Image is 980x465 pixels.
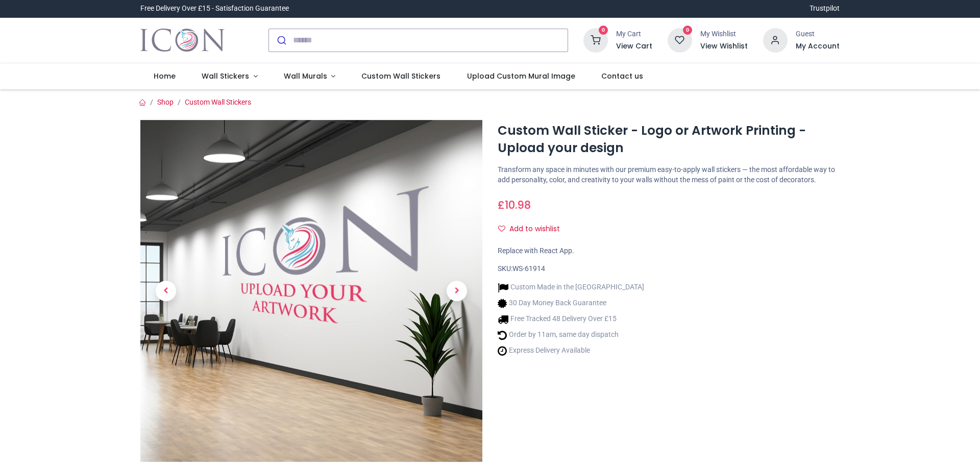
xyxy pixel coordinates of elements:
li: Express Delivery Available [498,346,644,356]
sup: 0 [599,26,608,35]
a: Trustpilot [810,4,840,14]
a: Next [431,171,482,410]
span: Contact us [601,71,643,81]
a: My Account [796,41,840,52]
span: Custom Wall Stickers [361,71,440,81]
button: Submit [269,29,293,52]
div: Guest [796,29,840,39]
sup: 0 [683,26,693,35]
div: Free Delivery Over £15 - Satisfaction Guarantee [140,4,289,14]
div: Replace with React App. [498,246,840,256]
img: Icon Wall Stickers [140,26,225,55]
span: Upload Custom Mural Image [467,71,575,81]
a: 0 [583,35,608,43]
h1: Custom Wall Sticker - Logo or Artwork Printing - Upload your design [498,122,840,157]
li: Free Tracked 48 Delivery Over £15 [498,314,644,325]
a: Shop [157,98,174,106]
span: WS-61914 [512,264,545,273]
button: Add to wishlistAdd to wishlist [498,221,569,238]
div: SKU: [498,264,840,274]
a: Wall Murals [271,63,349,90]
div: My Wishlist [700,29,748,39]
a: Custom Wall Stickers [185,98,251,106]
i: Add to wishlist [498,225,505,232]
a: Wall Stickers [188,63,271,90]
span: Wall Stickers [202,71,249,81]
a: Previous [140,171,191,410]
span: £ [498,198,531,212]
div: My Cart [616,29,652,39]
a: View Wishlist [700,41,748,52]
a: Logo of Icon Wall Stickers [140,26,225,55]
span: Next [447,281,467,301]
a: View Cart [616,41,652,52]
li: Order by 11am, same day dispatch [498,330,644,340]
a: 0 [668,35,692,43]
img: Custom Wall Sticker - Logo or Artwork Printing - Upload your design [140,120,482,462]
span: 10.98 [505,198,531,212]
li: Custom Made in the [GEOGRAPHIC_DATA] [498,282,644,293]
p: Transform any space in minutes with our premium easy-to-apply wall stickers — the most affordable... [498,165,840,185]
li: 30 Day Money Back Guarantee [498,298,644,309]
span: Home [154,71,176,81]
span: Previous [156,281,176,301]
span: Wall Murals [284,71,327,81]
